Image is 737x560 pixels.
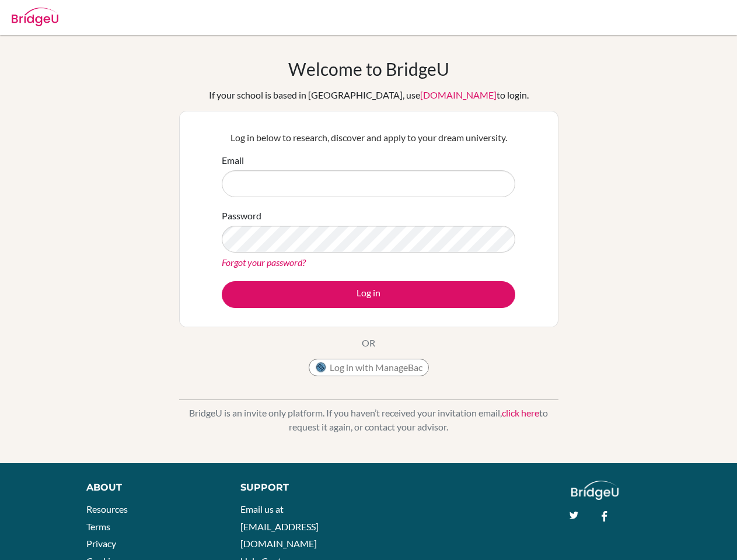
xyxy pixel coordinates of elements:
[86,521,110,532] a: Terms
[309,359,429,376] button: Log in with ManageBac
[222,131,515,145] p: Log in below to research, discover and apply to your dream university.
[222,281,515,308] button: Log in
[362,336,375,350] p: OR
[86,503,128,514] a: Resources
[571,481,619,500] img: logo_white@2x-f4f0deed5e89b7ecb1c2cc34c3e3d731f90f0f143d5ea2071677605dd97b5244.png
[179,406,558,434] p: BridgeU is an invite only platform. If you haven’t received your invitation email, to request it ...
[240,481,357,495] div: Support
[222,209,261,223] label: Password
[222,257,306,268] a: Forgot your password?
[209,88,529,102] div: If your school is based in [GEOGRAPHIC_DATA], use to login.
[288,58,449,79] h1: Welcome to BridgeU
[502,407,539,418] a: click here
[240,503,319,549] a: Email us at [EMAIL_ADDRESS][DOMAIN_NAME]
[86,538,116,549] a: Privacy
[86,481,214,495] div: About
[222,153,244,167] label: Email
[420,89,497,100] a: [DOMAIN_NAME]
[12,8,58,26] img: Bridge-U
